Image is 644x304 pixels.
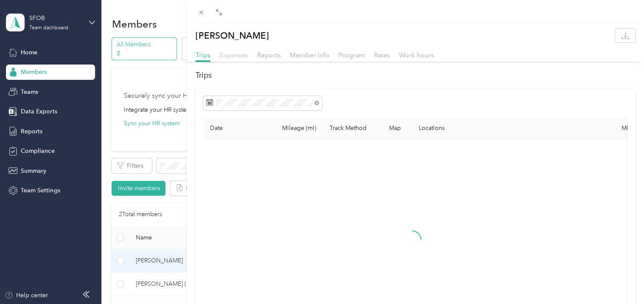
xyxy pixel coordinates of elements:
span: Program [339,51,365,59]
th: Map [382,118,412,139]
th: Track Method [323,118,382,139]
h2: Trips [196,70,635,81]
span: Work hours [399,51,434,59]
th: Locations [412,118,607,139]
p: [PERSON_NAME] [196,28,269,42]
span: Expenses [219,51,248,59]
span: Reports [257,51,281,59]
iframe: Everlance-gr Chat Button Frame [596,256,644,304]
th: Date [203,118,267,139]
th: Mileage (mi) [267,118,323,139]
span: Trips [196,51,210,59]
span: Rates [374,51,390,59]
span: Member info [290,51,330,59]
